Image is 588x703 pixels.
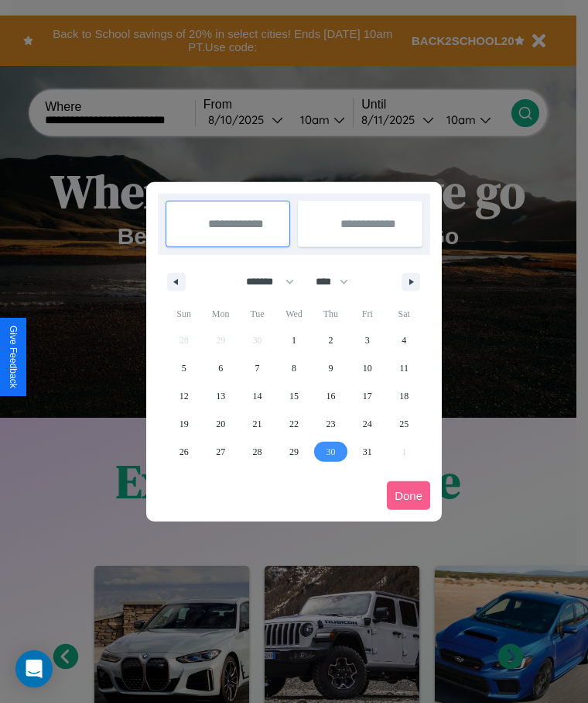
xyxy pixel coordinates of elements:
[402,326,406,354] span: 4
[349,382,385,410] button: 17
[363,438,372,466] span: 31
[363,410,372,438] span: 24
[349,302,385,326] span: Fri
[239,438,275,466] button: 28
[239,382,275,410] button: 14
[253,410,262,438] span: 21
[363,354,372,382] span: 10
[275,302,312,326] span: Wed
[326,438,335,466] span: 30
[292,326,296,354] span: 1
[8,326,19,388] div: Give Feedback
[313,410,349,438] button: 23
[313,438,349,466] button: 30
[179,410,189,438] span: 19
[179,382,189,410] span: 12
[166,382,202,410] button: 12
[386,302,422,326] span: Sat
[253,382,262,410] span: 14
[216,410,225,438] span: 20
[292,354,296,382] span: 8
[275,410,312,438] button: 22
[363,382,372,410] span: 17
[275,382,312,410] button: 15
[328,326,333,354] span: 2
[275,326,312,354] button: 1
[166,354,202,382] button: 5
[365,326,370,354] span: 3
[386,410,422,438] button: 25
[399,354,409,382] span: 11
[216,438,225,466] span: 27
[239,354,275,382] button: 7
[166,410,202,438] button: 19
[328,354,333,382] span: 9
[386,382,422,410] button: 18
[387,481,430,510] button: Done
[289,438,299,466] span: 29
[349,354,385,382] button: 10
[202,382,238,410] button: 13
[275,354,312,382] button: 8
[289,382,299,410] span: 15
[386,354,422,382] button: 11
[349,410,385,438] button: 24
[202,410,238,438] button: 20
[182,354,186,382] span: 5
[326,410,335,438] span: 23
[313,354,349,382] button: 9
[255,354,260,382] span: 7
[349,326,385,354] button: 3
[202,354,238,382] button: 6
[326,382,335,410] span: 16
[399,410,409,438] span: 25
[166,438,202,466] button: 26
[202,302,238,326] span: Mon
[179,438,189,466] span: 26
[349,438,385,466] button: 31
[166,302,202,326] span: Sun
[253,438,262,466] span: 28
[239,410,275,438] button: 21
[313,302,349,326] span: Thu
[313,326,349,354] button: 2
[399,382,409,410] span: 18
[15,650,53,687] div: Open Intercom Messenger
[275,438,312,466] button: 29
[313,382,349,410] button: 16
[202,438,238,466] button: 27
[216,382,225,410] span: 13
[218,354,223,382] span: 6
[386,326,422,354] button: 4
[239,302,275,326] span: Tue
[289,410,299,438] span: 22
